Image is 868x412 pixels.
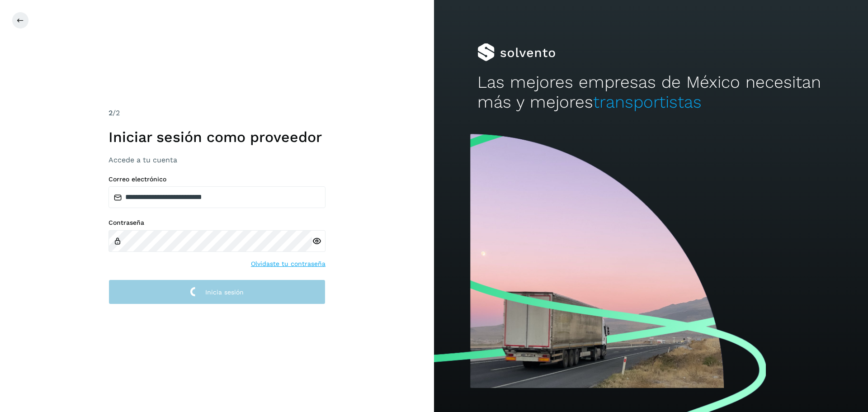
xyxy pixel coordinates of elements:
label: Contraseña [108,219,325,227]
span: Inicia sesión [205,289,244,295]
a: Olvidaste tu contraseña [251,259,325,269]
span: 2 [108,109,113,117]
h1: Iniciar sesión como proveedor [108,128,325,146]
h2: Las mejores empresas de México necesitan más y mejores [477,72,825,113]
label: Correo electrónico [108,175,325,183]
span: transportistas [593,92,702,112]
h3: Accede a tu cuenta [108,156,325,164]
button: Inicia sesión [108,279,325,304]
div: /2 [108,108,325,118]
